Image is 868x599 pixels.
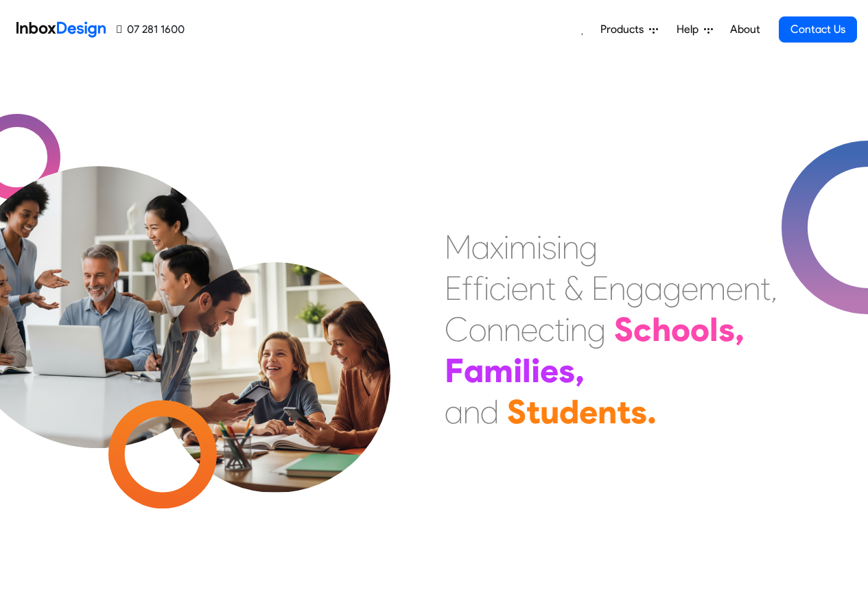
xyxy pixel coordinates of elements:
div: e [681,268,699,309]
div: c [633,309,652,350]
div: i [484,268,489,309]
div: e [540,350,559,391]
div: , [771,268,777,309]
div: c [489,268,506,309]
div: i [513,350,522,391]
div: E [445,268,462,309]
img: parents_with_child.png [132,205,419,493]
div: u [540,391,559,432]
div: S [614,309,633,350]
div: n [528,268,546,309]
div: n [570,309,587,350]
div: E [591,268,609,309]
span: Help [677,21,704,38]
div: s [718,309,735,350]
div: h [652,309,671,350]
div: M [445,226,471,268]
div: F [445,350,464,391]
div: e [726,268,743,309]
div: c [538,309,554,350]
div: & [564,268,583,309]
div: l [522,350,531,391]
div: g [626,268,644,309]
div: e [521,309,538,350]
div: a [445,391,463,432]
div: o [671,309,690,350]
div: d [559,391,579,432]
div: i [556,226,562,268]
div: o [690,309,709,350]
div: t [526,391,540,432]
div: , [735,309,744,350]
div: e [511,268,528,309]
div: g [663,268,681,309]
div: a [644,268,663,309]
div: S [507,391,526,432]
a: About [726,16,764,43]
div: g [587,309,606,350]
div: n [504,309,521,350]
div: i [537,226,542,268]
div: n [463,391,480,432]
div: a [464,350,484,391]
div: l [709,309,718,350]
div: m [484,350,513,391]
span: Products [600,21,649,38]
div: m [699,268,726,309]
a: 07 281 1600 [117,21,185,38]
a: Products [595,16,664,43]
div: a [471,226,490,268]
div: n [609,268,626,309]
div: d [480,391,499,432]
div: n [562,226,579,268]
div: n [743,268,760,309]
div: n [598,391,617,432]
div: s [631,391,647,432]
a: Contact Us [779,16,857,43]
div: t [617,391,631,432]
div: s [559,350,575,391]
div: m [509,226,537,268]
div: C [445,309,469,350]
div: i [531,350,540,391]
div: f [473,268,484,309]
div: . [647,391,657,432]
div: Maximising Efficient & Engagement, Connecting Schools, Families, and Students. [445,226,777,432]
div: s [542,226,556,268]
div: o [469,309,486,350]
div: e [579,391,598,432]
a: Help [671,16,718,43]
div: t [760,268,771,309]
div: i [504,226,509,268]
div: t [546,268,556,309]
div: i [506,268,511,309]
div: i [565,309,570,350]
div: g [579,226,598,268]
div: n [486,309,504,350]
div: , [575,350,585,391]
div: t [554,309,565,350]
div: f [462,268,473,309]
div: x [490,226,504,268]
